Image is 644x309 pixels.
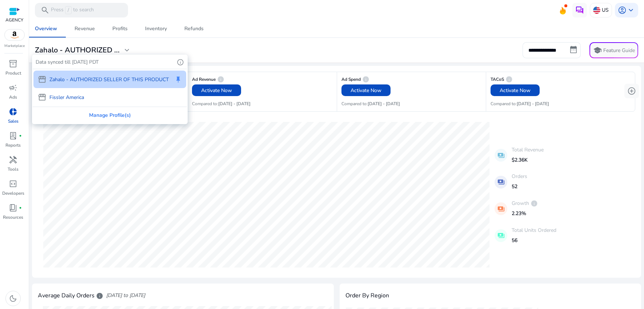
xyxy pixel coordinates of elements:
span: info [177,59,184,66]
p: Zahalo - AUTHORIZED SELLER OF THIS PRODUCT [49,76,169,83]
div: Manage Profile(s) [33,107,187,123]
span: storefront [38,75,47,84]
span: storefront [38,93,47,102]
span: keep [175,76,182,83]
p: Data synced till [DATE] PDT [36,58,99,66]
p: Fissler America [49,94,84,101]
